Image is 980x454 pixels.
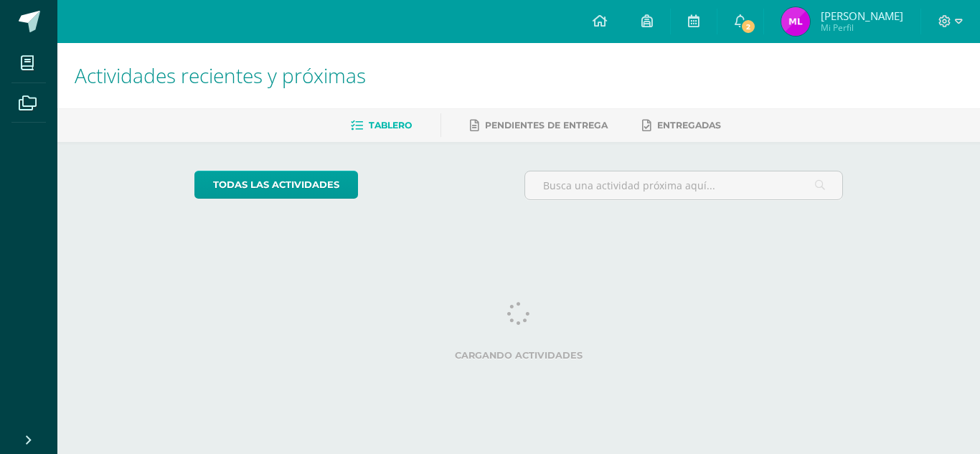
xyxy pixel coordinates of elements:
[194,350,844,361] label: Cargando actividades
[781,7,810,36] img: 1a57c1efd1c5250435082d12d4aebb15.png
[642,114,721,137] a: Entregadas
[75,62,366,89] span: Actividades recientes y próximas
[525,171,843,199] input: Busca una actividad próxima aquí...
[470,114,608,137] a: Pendientes de entrega
[657,120,721,131] span: Entregadas
[194,171,358,199] a: todas las Actividades
[740,19,756,34] span: 2
[821,9,903,23] span: [PERSON_NAME]
[821,22,903,34] span: Mi Perfil
[485,120,608,131] span: Pendientes de entrega
[351,114,412,137] a: Tablero
[369,120,412,131] span: Tablero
